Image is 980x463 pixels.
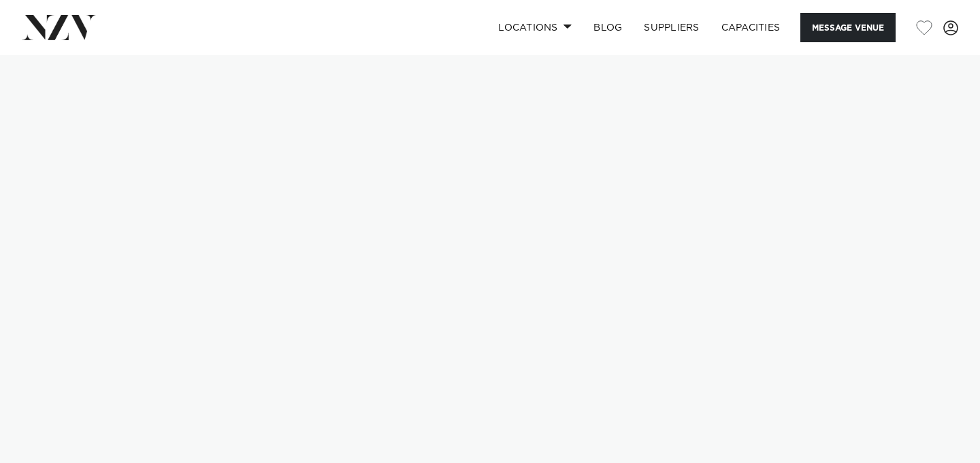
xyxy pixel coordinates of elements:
[800,13,896,42] button: Message Venue
[633,13,710,42] a: SUPPLIERS
[710,13,791,42] a: Capacities
[487,13,583,42] a: Locations
[22,15,96,39] img: nzv-logo.png
[583,13,633,42] a: BLOG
